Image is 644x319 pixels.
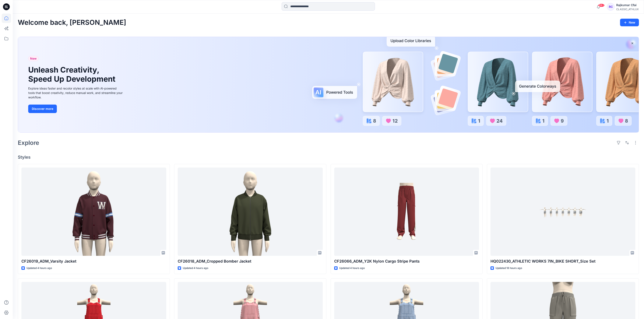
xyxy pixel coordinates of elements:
h4: Styles [18,155,639,160]
a: CF26066_ADM_Y2K Nylon Cargo Stripe Pants [334,168,479,256]
h2: Explore [18,139,39,146]
p: CF26018_ADM_Cropped Bomber Jacket [178,258,323,264]
h2: Welcome back, [PERSON_NAME] [18,19,126,27]
p: CF26019_ADM_Varsity Jacket [21,258,166,264]
a: CF26019_ADM_Varsity Jacket [21,168,166,256]
span: New [30,56,37,61]
h1: Unleash Creativity, Speed Up Development [28,65,117,84]
p: Updated 4 hours ago [339,266,365,270]
button: Discover more [28,105,57,113]
p: HQ022430_ATHLETIC WORKS 7IN_BIKE SHORT_Size Set [490,258,635,264]
button: New [620,19,639,26]
p: Updated 18 hours ago [496,266,522,270]
span: 99+ [598,4,605,7]
p: Updated 4 hours ago [183,266,208,270]
p: Updated 4 hours ago [27,266,52,270]
div: Explore ideas faster and recolor styles at scale with AI-powered tools that boost creativity, red... [28,86,124,99]
a: CF26018_ADM_Cropped Bomber Jacket [178,168,323,256]
a: Discover more [28,105,124,113]
div: RC [607,3,615,11]
p: CF26066_ADM_Y2K Nylon Cargo Stripe Pants [334,258,479,264]
div: CLASSIC_ATHLUX [616,8,639,11]
div: Rajkumar Cfai [616,3,639,8]
a: HQ022430_ATHLETIC WORKS 7IN_BIKE SHORT_Size Set [490,168,635,256]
